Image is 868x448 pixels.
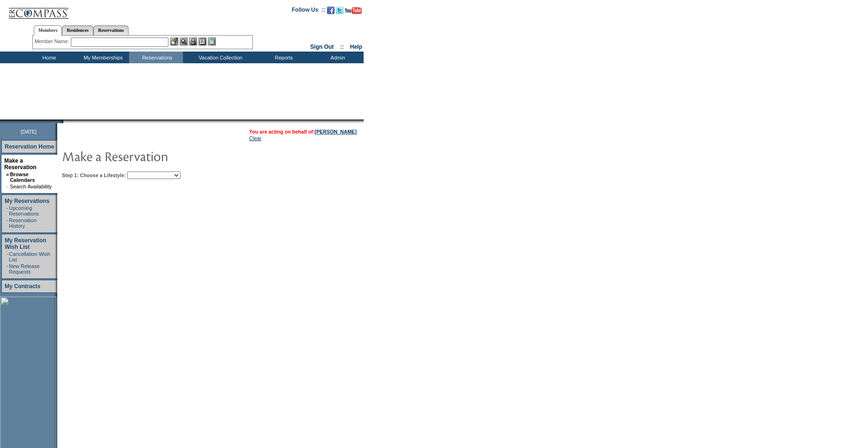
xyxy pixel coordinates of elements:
span: You are acting on behalf of: [249,129,357,134]
a: My Reservation Wish List [5,237,46,250]
img: promoShadowLeftCorner.gif [60,119,63,123]
a: Reservations [93,25,129,35]
img: Become our fan on Facebook [327,7,335,14]
a: Cancellation Wish List [9,251,50,262]
td: · [7,217,8,229]
span: :: [340,44,344,50]
a: Clear [249,135,261,141]
td: · [7,251,8,262]
td: Follow Us :: [292,6,325,17]
a: Browse Calendars [10,172,35,183]
a: [PERSON_NAME] [315,129,357,134]
a: Help [350,44,362,50]
td: My Memberships [75,52,129,63]
td: Home [21,52,75,63]
a: Search Availability [10,184,52,189]
a: Sign Out [310,44,334,50]
img: Reservations [198,37,206,45]
a: New Release Requests [9,263,39,275]
b: Step 1: Choose a Lifestyle: [62,172,126,178]
img: View [180,37,188,45]
img: blank.gif [63,119,64,123]
a: Reservation Home [5,143,54,150]
a: Reservation History [9,217,37,229]
a: Residences [62,25,93,35]
a: Become our fan on Facebook [327,9,335,15]
img: b_edit.gif [170,37,178,45]
span: [DATE] [21,129,37,134]
img: Follow us on Twitter [336,7,343,14]
a: Follow us on Twitter [336,9,343,15]
td: Admin [310,52,364,63]
img: Impersonate [189,37,197,45]
a: Make a Reservation [4,157,37,171]
img: Subscribe to our YouTube Channel [345,7,362,14]
div: Member Name: [35,37,71,45]
a: My Contracts [5,283,40,290]
a: My Reservations [5,198,49,204]
a: Upcoming Reservations [9,205,39,217]
a: Subscribe to our YouTube Channel [345,9,362,15]
img: pgTtlMakeReservation.gif [62,147,250,165]
td: · [6,184,9,189]
td: · [7,205,8,217]
b: » [6,172,9,177]
td: Reservations [129,52,183,63]
td: Reports [256,52,310,63]
a: Members [34,25,62,36]
td: · [7,263,8,275]
img: b_calculator.gif [208,37,216,45]
td: Vacation Collection [183,52,256,63]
